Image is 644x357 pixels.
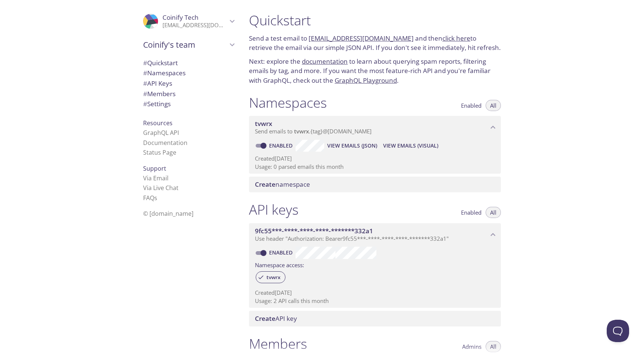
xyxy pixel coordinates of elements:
button: All [486,341,501,352]
button: Enabled [457,100,486,111]
a: GraphQL Playground [335,76,397,85]
span: Settings [143,99,171,108]
span: API key [255,314,297,323]
span: # [143,69,147,77]
h1: Quickstart [249,12,501,29]
a: Via Email [143,174,168,182]
p: Created [DATE] [255,155,495,162]
a: documentation [302,57,348,66]
span: tvwrx [255,119,272,128]
span: # [143,59,147,67]
label: Namespace access: [255,259,304,270]
span: View Emails (JSON) [327,141,377,150]
div: Create API Key [249,311,501,326]
span: Namespaces [143,69,186,77]
a: Via Live Chat [143,184,179,192]
button: All [486,100,501,111]
div: API Keys [137,78,240,89]
span: tvwrx [294,127,309,135]
button: Admins [458,341,486,352]
div: Coinify Tech [137,9,240,34]
a: GraphQL API [143,129,179,137]
span: Resources [143,119,173,127]
button: All [486,207,501,218]
div: Coinify's team [137,35,240,54]
iframe: Help Scout Beacon - Open [607,320,629,342]
span: # [143,99,147,108]
span: # [143,89,147,98]
a: Status Page [143,148,176,157]
span: © [DOMAIN_NAME] [143,209,193,218]
div: tvwrx [256,271,285,283]
span: Support [143,164,166,173]
div: Team Settings [137,99,240,109]
p: Send a test email to and then to retrieve the email via our simple JSON API. If you don't see it ... [249,34,501,53]
div: Namespaces [137,68,240,78]
div: Quickstart [137,58,240,68]
h1: Namespaces [249,94,327,111]
span: Quickstart [143,59,178,67]
span: API Keys [143,79,172,88]
a: [EMAIL_ADDRESS][DOMAIN_NAME] [309,34,414,42]
p: Usage: 2 API calls this month [255,297,495,305]
div: tvwrx namespace [249,116,501,139]
h1: API keys [249,201,299,218]
span: tvwrx [262,274,285,281]
div: Members [137,89,240,99]
a: FAQ [143,194,157,202]
span: # [143,79,147,88]
a: Enabled [268,249,296,256]
p: Created [DATE] [255,289,495,297]
a: Enabled [268,142,296,149]
h1: Members [249,335,307,352]
button: View Emails (JSON) [324,140,380,152]
a: Documentation [143,139,187,147]
span: Create [255,180,275,189]
button: Enabled [457,207,486,218]
span: Members [143,89,176,98]
p: [EMAIL_ADDRESS][DOMAIN_NAME] [162,22,227,29]
span: Coinify Tech [162,13,199,22]
span: s [154,194,157,202]
div: Create namespace [249,177,501,192]
span: View Emails (Visual) [383,141,438,150]
a: click here [442,34,470,42]
span: Coinify's team [143,40,227,50]
span: Send emails to . {tag} @[DOMAIN_NAME] [255,127,372,135]
p: Usage: 0 parsed emails this month [255,163,495,171]
p: Next: explore the to learn about querying spam reports, filtering emails by tag, and more. If you... [249,57,501,85]
span: namespace [255,180,310,189]
span: Create [255,314,275,323]
button: View Emails (Visual) [380,140,441,152]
